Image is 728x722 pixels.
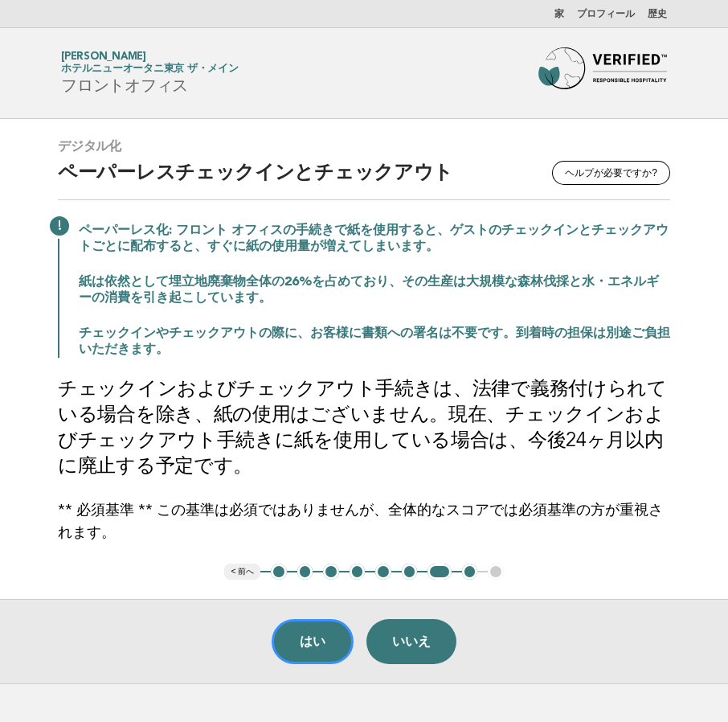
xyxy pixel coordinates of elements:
font: いいえ [392,634,431,648]
font: ヘルプが必要ですか? [565,167,657,178]
font: デジタル化 [58,138,121,154]
button: 3 [323,564,339,580]
button: 8 [462,564,478,580]
font: [PERSON_NAME] [61,51,146,62]
font: 7 [436,565,442,577]
font: ** 必須基準 ** この基準は必須ではありませんが、全体的なスコアでは必須基準の方が重視されます。 [58,503,663,540]
font: 8 [467,565,472,577]
font: チェックインおよびチェックアウト手続きは、法律で義務付けられている場合を除き、紙の使用はございません。現在、チェックインおよびチェックアウト手続きに紙を使用している場合は、今後24ヶ月以内に廃止... [58,380,667,477]
font: チェックインやチェックアウトの際に、お客様に書類への署名は不要です。到着時の担保は別途ご負担いただきます。 [79,327,670,356]
a: 家 [554,10,564,19]
button: 1 [271,564,287,580]
button: < 前へ [224,564,260,580]
button: 4 [350,564,366,580]
font: ホテルニューオータニ東京 ザ・メイン [61,64,239,74]
button: 6 [402,564,418,580]
img: フォーブス・トラベルガイド [538,47,667,99]
font: 3 [328,565,333,577]
font: 紙は依然として埋立地廃棄物全体の26%を占めており、その生産は大規模な森林伐採と水・エネルギーの消費を引き起こしています。 [79,276,659,305]
font: フロントオフィス [61,76,188,96]
font: はい [300,634,325,648]
a: プロフィール [577,10,635,19]
button: はい [272,619,354,664]
button: 7 [427,564,451,580]
font: 4 [354,565,360,577]
button: 5 [375,564,391,580]
font: 5 [380,565,386,577]
font: < 前へ [231,567,254,576]
button: ヘルプが必要ですか? [552,161,670,185]
font: 6 [407,565,412,577]
a: [PERSON_NAME]ホテルニューオータニ東京 ザ・メイン [61,51,239,74]
font: ペーパーレス化: フロント オフィスの手続きで紙を使用すると、ゲストのチェックインとチェックアウトごとに配布すると、すぐに紙の使用量が増えてしまいます。 [79,224,669,253]
font: 2 [302,565,308,577]
a: 歴史 [648,10,667,19]
font: ペーパーレスチェックインとチェックアウト [58,164,453,183]
button: いいえ [366,619,456,664]
font: 1 [276,565,281,577]
button: 2 [297,564,313,580]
